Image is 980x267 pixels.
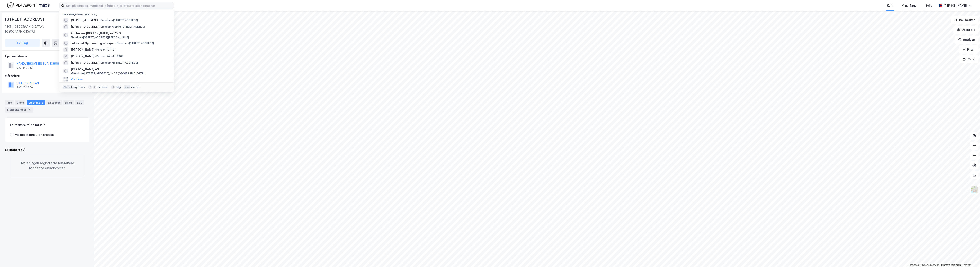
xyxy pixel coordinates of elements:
[95,55,96,58] span: •
[99,25,101,28] span: •
[7,2,50,9] img: logo.f888ab2527a4732fd821a326f86c7f29.svg
[46,100,62,105] div: Datasett
[75,100,84,105] div: ESG
[71,77,83,82] button: Vis flere
[74,86,85,89] div: nytt søk
[99,19,101,22] span: •
[908,264,919,266] a: Mapbox
[71,72,144,75] span: Eiendom • [STREET_ADDRESS], 1405 [GEOGRAPHIC_DATA]
[5,107,33,113] div: Transaksjoner
[5,100,14,105] div: Info
[5,54,89,59] div: Hjemmelshaver
[63,100,74,105] div: Bygg
[27,108,31,112] div: 3
[131,86,140,89] div: avbryt
[99,61,101,64] span: •
[124,85,130,89] div: esc
[95,55,123,58] span: Person • 24. okt. 1969
[64,2,174,9] input: Søk på adresse, matrikkel, gårdeiere, leietakere eller personer
[5,24,63,34] div: 1405, [GEOGRAPHIC_DATA], [GEOGRAPHIC_DATA]
[10,154,84,177] div: Det er ingen registrerte leietakere for denne eiendommen
[115,42,154,45] span: Eiendom • [STREET_ADDRESS]
[71,36,129,39] span: Eiendom • [STREET_ADDRESS][PERSON_NAME]
[115,42,117,45] span: •
[71,47,94,52] span: [PERSON_NAME]
[71,54,94,59] span: [PERSON_NAME]
[71,24,99,29] span: [STREET_ADDRESS]
[17,66,33,69] div: 830 457 712
[941,264,961,266] a: Improve this map
[953,26,978,34] button: Datasett
[97,86,108,89] div: markere
[951,16,978,24] button: Bokmerker
[5,16,45,23] div: [STREET_ADDRESS]
[71,18,99,23] span: [STREET_ADDRESS]
[99,19,138,22] span: Eiendom • [STREET_ADDRESS]
[15,100,25,105] div: Eiere
[71,31,169,36] span: Professor [PERSON_NAME] vei 24D
[71,67,99,72] span: [PERSON_NAME] AS
[925,3,933,8] div: Bolig
[71,72,72,75] span: •
[27,100,45,105] div: Leietakere
[17,86,33,89] div: 936 202 470
[71,41,115,46] span: Follestad Gjenvinningsstasjon
[15,132,54,137] div: Vis leietakere uten ansatte
[920,264,939,266] a: OpenStreetMap
[955,36,978,44] button: Analyse
[115,86,121,89] div: velg
[959,45,978,54] button: Filter
[5,147,89,152] div: Leietakere (0)
[95,48,115,51] span: Person • [DATE]
[960,247,980,267] iframe: Chat Widget
[99,25,146,28] span: Eiendom • Gamle [STREET_ADDRESS]
[5,73,89,78] div: Gårdeiere
[970,186,978,194] img: Z
[959,55,978,63] button: Tags
[63,85,74,89] div: Ctrl + k
[10,123,84,127] div: Leietakere etter industri
[99,61,138,64] span: Eiendom • [STREET_ADDRESS]
[944,3,967,8] div: [PERSON_NAME]
[887,3,893,8] div: Kart
[71,60,99,65] span: [STREET_ADDRESS]
[95,48,96,51] span: •
[5,39,40,47] button: Tag
[59,10,174,17] div: [PERSON_NAME] søk (100)
[902,3,916,8] div: Mine Tags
